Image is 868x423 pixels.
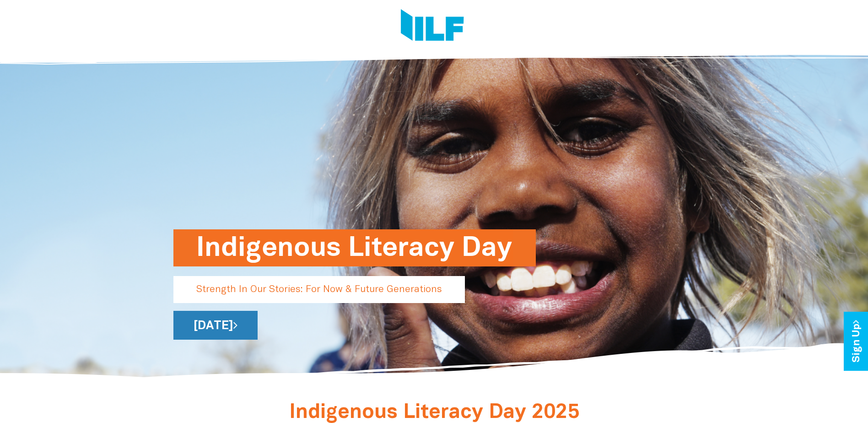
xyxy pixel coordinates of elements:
[173,276,465,303] p: Strength In Our Stories: For Now & Future Generations
[289,403,579,422] span: Indigenous Literacy Day 2025
[401,9,464,43] img: Logo
[173,311,258,340] a: [DATE]
[196,229,513,266] h1: Indigenous Literacy Day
